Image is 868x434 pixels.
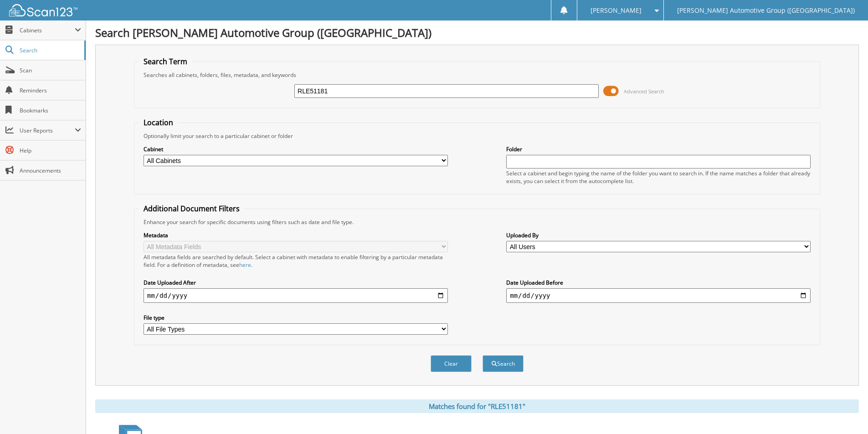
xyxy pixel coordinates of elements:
[20,107,81,114] span: Bookmarks
[506,288,811,303] input: end
[139,71,815,79] div: Searches all cabinets, folders, files, metadata, and keywords
[506,169,811,185] div: Select a cabinet and begin typing the name of the folder you want to search in. If the name match...
[20,87,81,94] span: Reminders
[9,4,77,16] img: scan123-logo-white.svg
[95,25,859,40] h1: Search [PERSON_NAME] Automotive Group ([GEOGRAPHIC_DATA])
[20,26,75,34] span: Cabinets
[144,253,448,269] div: All metadata fields are searched by default. Select a cabinet with metadata to enable filtering b...
[139,56,192,66] legend: Search Term
[20,167,81,174] span: Announcements
[431,355,472,372] button: Clear
[506,279,811,286] label: Date Uploaded Before
[95,399,859,413] div: Matches found for "RLE51181"
[506,231,811,239] label: Uploaded By
[139,132,815,140] div: Optionally limit your search to a particular cabinet or folder
[144,288,448,303] input: start
[144,314,448,322] label: File type
[624,88,664,95] span: Advanced Search
[20,147,81,154] span: Help
[144,145,448,153] label: Cabinet
[139,218,815,226] div: Enhance your search for specific documents using filters such as date and file type.
[677,8,855,13] span: [PERSON_NAME] Automotive Group ([GEOGRAPHIC_DATA])
[139,204,244,214] legend: Additional Document Filters
[20,46,80,54] span: Search
[506,145,811,153] label: Folder
[20,127,75,134] span: User Reports
[239,261,251,269] a: here
[20,66,81,74] span: Scan
[139,117,178,128] legend: Location
[144,231,448,239] label: Metadata
[483,355,524,372] button: Search
[144,279,448,286] label: Date Uploaded After
[591,8,642,13] span: [PERSON_NAME]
